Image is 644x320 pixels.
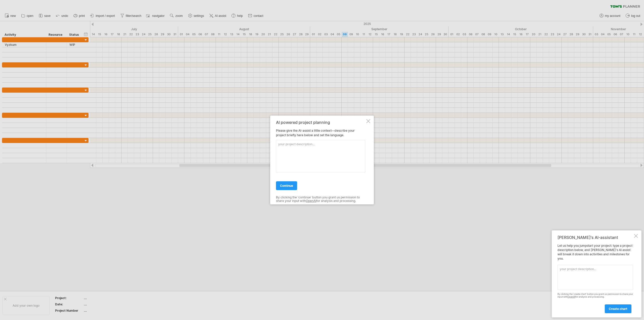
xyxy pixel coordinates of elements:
[609,307,627,311] span: create chart
[276,120,365,125] div: AI powered project planning
[280,184,293,188] span: continue
[276,120,365,200] div: Please give the AI-assist a little context—describe your project briefly here below and set the l...
[557,293,633,298] div: By clicking the 'create chart' button you grant us permission to share your input with for analys...
[605,304,631,313] a: create chart
[276,196,365,203] div: By clicking the 'continue' button you grant us permission to share your input with for analysis a...
[306,199,316,203] a: OpenAI
[557,235,633,240] div: [PERSON_NAME]'s AI-assistant
[557,244,633,313] div: Let us help you jumpstart your project: type a project description below, and [PERSON_NAME]'s AI ...
[276,181,297,190] a: continue
[568,295,575,298] a: OpenAI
